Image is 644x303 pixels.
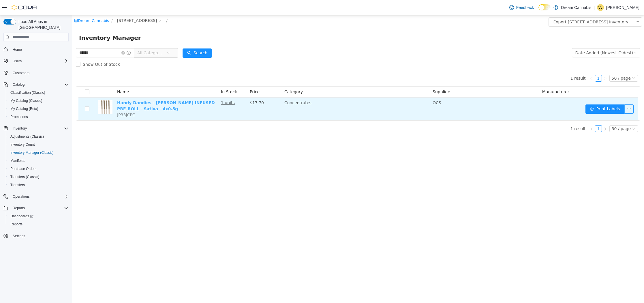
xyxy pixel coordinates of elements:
a: Inventory Count [8,141,37,148]
span: Operations [10,193,69,200]
button: Inventory [1,124,71,132]
span: Inventory [13,126,27,131]
button: icon: ellipsis [561,2,570,11]
button: Classification (Classic) [6,89,71,97]
span: Load All Apps in [GEOGRAPHIC_DATA] [16,19,69,30]
a: Transfers (Classic) [8,173,42,180]
a: Adjustments (Classic) [8,133,46,140]
span: Suppliers [361,74,379,79]
button: Purchase Orders [6,165,71,173]
span: Price [178,74,187,79]
span: Manufacturer [470,74,497,79]
li: 1 [523,110,530,117]
button: Reports [10,205,27,212]
a: Dashboards [6,212,71,220]
button: Users [10,58,24,65]
button: icon: printerPrint Labels [513,89,553,98]
span: VJ [598,4,602,11]
a: 1 [523,60,530,66]
a: Classification (Classic) [8,89,48,96]
nav: Complex example [3,43,69,255]
span: My Catalog (Classic) [10,98,42,103]
span: My Catalog (Beta) [8,105,69,112]
span: Classification (Classic) [10,90,45,95]
span: Inventory Manager (Classic) [8,149,69,156]
span: Manifests [10,158,25,163]
span: OCS [361,85,369,90]
span: Transfers (Classic) [10,175,39,179]
span: Catalog [13,82,25,87]
span: Classification (Classic) [8,89,69,96]
button: Settings [1,232,71,240]
button: Promotions [6,113,71,121]
button: Transfers (Classic) [6,173,71,181]
a: Transfers [8,182,27,188]
input: Dark Mode [538,4,551,10]
span: Transfers [10,183,25,187]
button: Transfers [6,181,71,189]
span: Settings [10,232,69,240]
button: Adjustments (Classic) [6,132,71,141]
td: Concentrates [210,82,358,105]
button: Reports [1,204,71,212]
button: Operations [1,192,71,201]
span: My Catalog (Classic) [8,97,69,104]
span: Reports [8,221,69,228]
span: 1B-250 Greenbank Rd [45,2,85,8]
span: Transfers (Classic) [8,173,69,180]
a: Manifests [8,157,27,164]
a: My Catalog (Classic) [8,97,45,104]
li: Next Page [530,59,537,66]
span: $17.70 [178,85,192,90]
span: Operations [13,194,30,199]
a: Dashboards [8,213,36,220]
p: Dream Cannabis [561,4,591,11]
span: Catalog [10,81,69,88]
a: icon: shopDream Cannabis [2,3,37,8]
a: Purchase Orders [8,165,39,172]
button: icon: searchSearch [110,33,140,42]
li: 1 result [498,110,514,117]
span: Category [212,74,231,79]
button: Users [1,57,71,65]
span: Inventory Count [10,142,35,147]
p: [PERSON_NAME] [606,4,639,11]
span: Purchase Orders [8,165,69,172]
i: icon: left [518,112,521,115]
span: Users [13,59,22,63]
a: Handy Dandies - [PERSON_NAME] INFUSED PRE-ROLL - Sativa - 4x0.5g [45,85,143,96]
div: Vincent Jabara [597,4,604,11]
button: Inventory [10,125,29,132]
span: Promotions [10,115,28,119]
a: Reports [8,221,25,228]
i: icon: shop [2,3,6,7]
span: Dashboards [10,214,33,218]
li: 1 result [498,59,514,66]
i: icon: left [518,61,521,65]
a: 1 [523,110,530,117]
span: Inventory Manager (Classic) [10,150,54,155]
span: Inventory [10,125,69,132]
img: Handy Dandies - STONEY BALONEY INFUSED PRE-ROLL - Sativa - 4x0.5g hero shot [26,85,40,99]
a: Inventory Manager (Classic) [8,149,56,156]
span: Feedback [516,5,534,10]
button: Catalog [10,81,27,88]
span: Reports [13,206,25,210]
button: My Catalog (Beta) [6,105,71,113]
div: Date Added (Newest-Oldest) [503,33,561,42]
button: Customers [1,69,71,77]
p: | [594,4,595,11]
a: Feedback [507,2,536,13]
span: Customers [10,69,69,76]
span: Show Out of Stock [8,47,50,51]
span: Name [45,74,57,79]
button: Reports [6,220,71,228]
button: Export [STREET_ADDRESS] Inventory [476,2,561,11]
button: Operations [10,193,32,200]
button: Manifests [6,157,71,165]
li: 1 [523,59,530,66]
i: icon: close-circle [49,36,53,39]
span: Transfers [8,182,69,188]
button: Catalog [1,81,71,89]
span: Users [10,58,69,65]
